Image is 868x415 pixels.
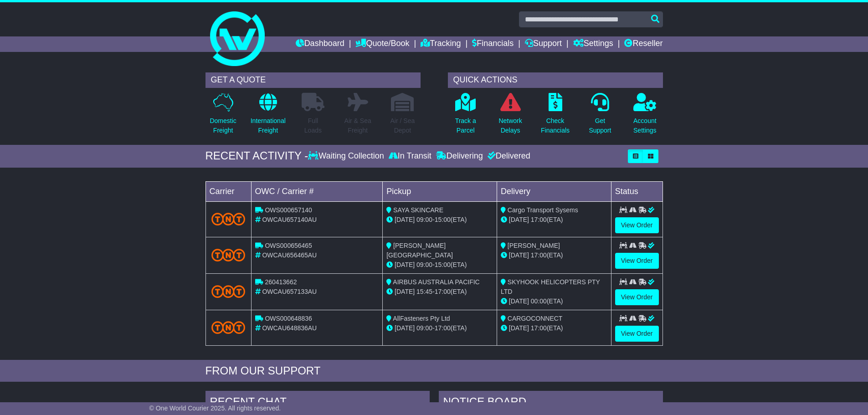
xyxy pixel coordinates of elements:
[386,323,493,333] div: - (ETA)
[498,92,522,140] a: NetworkDelays
[211,213,246,225] img: TNT_Domestic.png
[633,92,657,140] a: AccountSettings
[531,324,547,332] span: 17:00
[211,321,246,333] img: TNT_Domestic.png
[615,253,659,269] a: View Order
[589,116,611,135] p: Get Support
[393,278,479,286] span: AIRBUS AUSTRALIA PACIFIC
[262,288,317,295] span: OWCAU657133AU
[395,288,415,295] span: [DATE]
[211,249,246,261] img: TNT_Domestic.png
[573,36,613,52] a: Settings
[251,116,286,135] p: International Freight
[302,116,324,135] p: Full Loads
[633,116,657,135] p: Account Settings
[416,324,432,332] span: 09:00
[383,181,497,201] td: Pickup
[434,151,485,161] div: Delivering
[435,324,451,332] span: 17:00
[393,315,450,322] span: AllFasteners Pty Ltd
[531,297,547,305] span: 00:00
[308,151,386,161] div: Waiting Collection
[421,36,461,52] a: Tracking
[472,36,514,52] a: Financials
[501,251,607,260] div: (ETA)
[209,92,236,140] a: DomesticFreight
[498,116,522,135] p: Network Delays
[386,151,434,161] div: In Transit
[508,315,563,322] span: CARGOCONNECT
[390,116,415,135] p: Air / Sea Depot
[509,297,529,305] span: [DATE]
[149,405,281,412] span: © One World Courier 2025. All rights reserved.
[485,151,530,161] div: Delivered
[448,72,663,88] div: QUICK ACTIONS
[525,36,562,52] a: Support
[265,278,297,286] span: 260413662
[395,324,415,332] span: [DATE]
[509,251,529,259] span: [DATE]
[501,278,600,295] span: SKYHOOK HELICOPTERS PTY LTD
[416,261,432,268] span: 09:00
[265,242,312,249] span: OWS000656465
[615,326,659,342] a: View Order
[262,324,317,332] span: OWCAU648836AU
[435,261,451,268] span: 15:00
[509,216,529,223] span: [DATE]
[531,216,547,223] span: 17:00
[435,288,451,295] span: 17:00
[262,216,317,223] span: OWCAU657140AU
[205,181,251,201] td: Carrier
[501,297,607,306] div: (ETA)
[501,215,607,225] div: (ETA)
[508,206,578,214] span: Cargo Transport Sysems
[540,92,570,140] a: CheckFinancials
[211,285,246,297] img: TNT_Domestic.png
[386,215,493,225] div: - (ETA)
[501,323,607,333] div: (ETA)
[611,181,663,201] td: Status
[250,92,286,140] a: InternationalFreight
[386,287,493,297] div: - (ETA)
[393,206,443,214] span: SAYA SKINCARE
[251,181,383,201] td: OWC / Carrier #
[416,216,432,223] span: 09:00
[262,251,317,259] span: OWCAU656465AU
[509,324,529,332] span: [DATE]
[205,149,308,163] div: RECENT ACTIVITY -
[355,36,409,52] a: Quote/Book
[541,116,570,135] p: Check Financials
[497,181,611,201] td: Delivery
[265,206,312,214] span: OWS000657140
[531,251,547,259] span: 17:00
[588,92,611,140] a: GetSupport
[296,36,344,52] a: Dashboard
[455,92,477,140] a: Track aParcel
[395,216,415,223] span: [DATE]
[344,116,371,135] p: Air & Sea Freight
[386,242,453,259] span: [PERSON_NAME] [GEOGRAPHIC_DATA]
[205,364,663,378] div: FROM OUR SUPPORT
[210,116,236,135] p: Domestic Freight
[386,260,493,270] div: - (ETA)
[508,242,560,249] span: [PERSON_NAME]
[435,216,451,223] span: 15:00
[205,72,421,88] div: GET A QUOTE
[455,116,476,135] p: Track a Parcel
[615,289,659,305] a: View Order
[624,36,663,52] a: Reseller
[416,288,432,295] span: 15:45
[265,315,312,322] span: OWS000648836
[615,217,659,233] a: View Order
[395,261,415,268] span: [DATE]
